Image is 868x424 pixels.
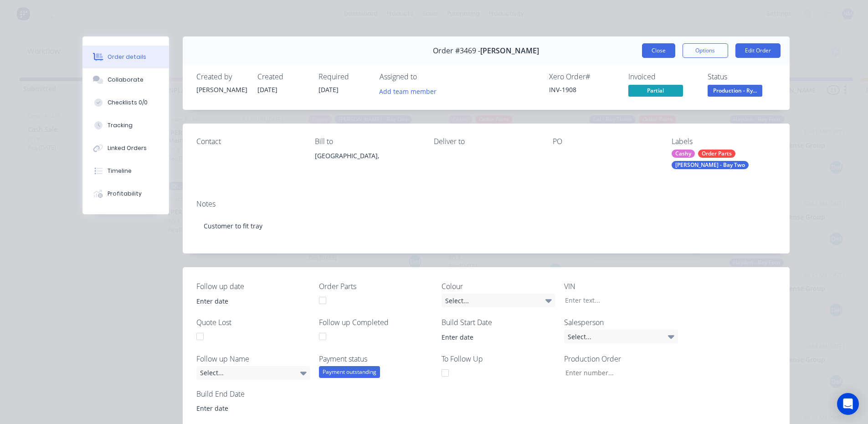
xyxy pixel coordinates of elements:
div: Open Intercom Messenger [837,393,859,415]
label: Follow up Completed [319,317,433,328]
div: Select... [564,330,678,343]
div: Created by [196,72,247,81]
button: Order details [82,46,169,68]
div: Invoiced [628,72,697,81]
label: VIN [564,281,678,292]
label: Colour [442,281,555,292]
button: Options [683,43,728,58]
div: Cashy [672,150,695,158]
div: Select... [196,366,310,380]
div: [PERSON_NAME] - Bay Two [672,161,749,169]
div: Notes [196,200,776,208]
div: Order Parts [698,150,735,158]
div: Select... [442,294,555,307]
div: Collaborate [108,76,144,84]
button: Add team member [374,85,441,97]
div: Tracking [108,121,133,129]
div: Required [318,72,369,81]
button: Timeline [82,160,169,182]
button: Profitability [82,182,169,205]
input: Enter date [435,330,549,344]
div: INV-1908 [549,85,617,94]
div: Bill to [315,137,419,146]
button: Edit Order [735,43,781,58]
div: Labels [672,137,776,146]
span: Partial [628,85,683,96]
button: Tracking [82,114,169,137]
div: Timeline [108,167,132,175]
label: Production Order [564,353,678,364]
input: Enter number... [558,366,678,380]
div: Status [708,72,776,81]
div: Payment outstanding [319,366,380,378]
div: Xero Order # [549,72,617,81]
label: Quote Lost [196,317,310,328]
button: Production - Ry... [708,85,762,98]
button: Checklists 0/0 [82,91,169,114]
label: Build Start Date [442,317,555,328]
div: Order details [108,53,146,61]
label: Order Parts [319,281,433,292]
label: Follow up Name [196,353,310,364]
div: Profitability [108,190,142,198]
button: Collaborate [82,68,169,91]
div: [PERSON_NAME] [196,85,247,94]
label: To Follow Up [442,353,555,364]
label: Follow up date [196,281,310,292]
label: Build End Date [196,388,310,399]
div: Assigned to [380,72,471,81]
span: [DATE] [257,85,277,94]
span: Production - Ry... [708,85,762,96]
div: Deliver to [434,137,538,146]
button: Linked Orders [82,137,169,160]
input: Enter date [190,402,303,415]
div: Checklists 0/0 [108,98,148,107]
div: [GEOGRAPHIC_DATA], [315,150,419,179]
span: [PERSON_NAME] [480,47,539,55]
div: Customer to fit tray [196,212,776,240]
button: Add team member [380,85,442,97]
button: Close [642,43,675,58]
div: Linked Orders [108,144,147,152]
input: Enter date [190,294,303,308]
div: PO [553,137,657,146]
span: [DATE] [318,85,339,94]
span: Order #3469 - [433,47,480,55]
label: Salesperson [564,317,678,328]
label: Payment status [319,353,433,364]
div: Contact [196,137,301,146]
div: Created [257,72,308,81]
div: [GEOGRAPHIC_DATA], [315,150,419,162]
